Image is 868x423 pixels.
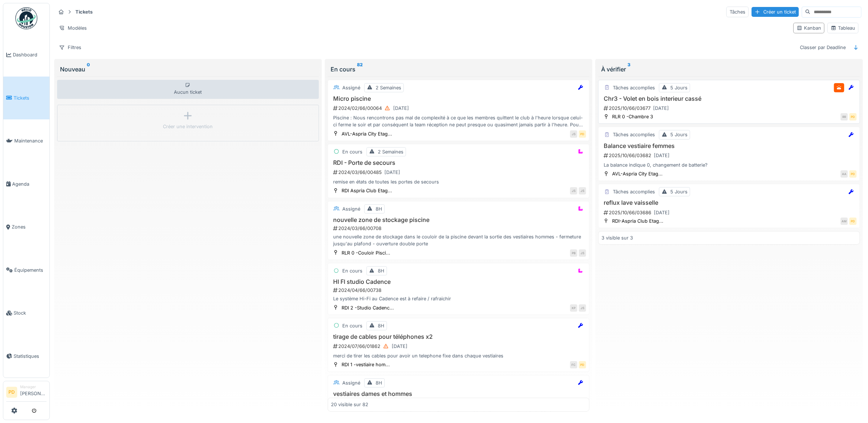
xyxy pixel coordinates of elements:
[570,304,577,312] div: XP
[831,25,855,31] div: Tableau
[342,361,390,368] div: RDI 1 -vestiaire hom...
[56,23,90,33] div: Modèles
[331,390,586,397] h3: vestiaires dames et hommes
[331,178,586,185] div: remise en états de toutes les portes de secours
[579,304,586,312] div: JS
[342,84,360,91] div: Assigné
[613,188,655,195] div: Tâches accomplies
[331,216,586,223] h3: nouvelle zone de stockage piscine
[601,199,857,206] h3: reflux lave vaisselle
[331,114,586,128] div: Piscine : Nous rencontrons pas mal de complexité à ce que les membres quittent le club à l'heure ...
[393,105,409,112] div: [DATE]
[331,95,586,102] h3: Micro piscine
[72,8,96,15] strong: Tickets
[3,119,49,163] a: Maintenance
[342,322,362,329] div: En cours
[14,309,46,316] span: Stock
[3,292,49,335] a: Stock
[849,113,857,120] div: PD
[376,379,382,386] div: 8H
[376,205,382,212] div: 8H
[14,353,46,360] span: Statistiques
[163,123,213,130] div: Créer une intervention
[579,187,586,194] div: JS
[342,379,360,386] div: Assigné
[331,233,586,247] div: une nouvelle zone de stockage dans le couloir de la piscine devant la sortie des vestiaires homme...
[612,113,653,120] div: RLR 0 -Chambre 3
[357,65,363,74] sup: 82
[384,169,400,176] div: [DATE]
[13,51,46,58] span: Dashboard
[654,152,670,159] div: [DATE]
[331,401,368,408] div: 20 visible sur 82
[56,42,85,53] div: Filtres
[601,142,857,149] h3: Balance vestiaire femmes
[3,33,49,77] a: Dashboard
[342,130,392,137] div: AVL-Aspria City Etag...
[332,225,586,232] div: 2024/03/66/00708
[601,95,857,102] h3: Chr3 - Volet en bois interieur cassé
[726,7,749,17] div: Tâches
[14,137,46,144] span: Maintenance
[20,384,46,400] li: [PERSON_NAME]
[670,131,688,138] div: 5 Jours
[392,343,407,350] div: [DATE]
[342,187,392,194] div: RDI Aspria Club Etag...
[12,181,46,188] span: Agenda
[87,65,90,74] sup: 0
[378,148,403,155] div: 2 Semaines
[331,295,586,302] div: Le système Hi-Fi au Cadence est à refaire / rafraichir
[331,333,586,340] h3: tirage de cables pour téléphones x2
[14,94,46,101] span: Tickets
[670,84,688,91] div: 5 Jours
[378,267,384,274] div: 8H
[670,188,688,195] div: 5 Jours
[3,205,49,249] a: Zones
[752,7,799,17] div: Créer un ticket
[20,384,46,390] div: Manager
[3,249,49,292] a: Équipements
[6,384,46,402] a: PD Manager[PERSON_NAME]
[342,267,362,274] div: En cours
[654,209,670,216] div: [DATE]
[3,77,49,120] a: Tickets
[579,249,586,257] div: JS
[332,287,586,294] div: 2024/04/66/00738
[60,65,316,74] div: Nouveau
[331,278,586,285] h3: HI FI studio Cadence
[12,223,46,230] span: Zones
[3,335,49,378] a: Statistiques
[342,304,394,311] div: RDI 2 -Studio Cadenc...
[342,205,360,212] div: Assigné
[849,218,857,225] div: PD
[570,130,577,138] div: JS
[841,113,848,120] div: RR
[332,168,586,177] div: 2024/03/66/00485
[797,42,849,53] div: Classer par Deadline
[332,104,586,113] div: 2024/02/66/00064
[797,25,821,31] div: Kanban
[579,361,586,368] div: PD
[612,170,663,177] div: AVL-Aspria City Etag...
[332,342,586,351] div: 2024/07/66/01862
[579,130,586,138] div: PD
[603,104,857,113] div: 2025/10/66/03677
[613,131,655,138] div: Tâches accomplies
[342,148,362,155] div: En cours
[849,170,857,178] div: PD
[613,84,655,91] div: Tâches accomplies
[603,151,857,160] div: 2025/10/66/03682
[601,65,857,74] div: À vérifier
[570,187,577,194] div: JS
[841,218,848,225] div: AM
[342,249,390,256] div: RLR 0 -Couloir Pisci...
[612,218,663,225] div: RDI-Aspria Club Etag...
[601,162,857,168] div: La balance indique 0, changement de batterie?
[601,234,633,241] div: 3 visible sur 3
[14,267,46,274] span: Équipements
[57,80,319,99] div: Aucun ticket
[841,170,848,178] div: AA
[603,208,857,217] div: 2025/10/66/03686
[627,65,630,74] sup: 3
[378,322,384,329] div: 8H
